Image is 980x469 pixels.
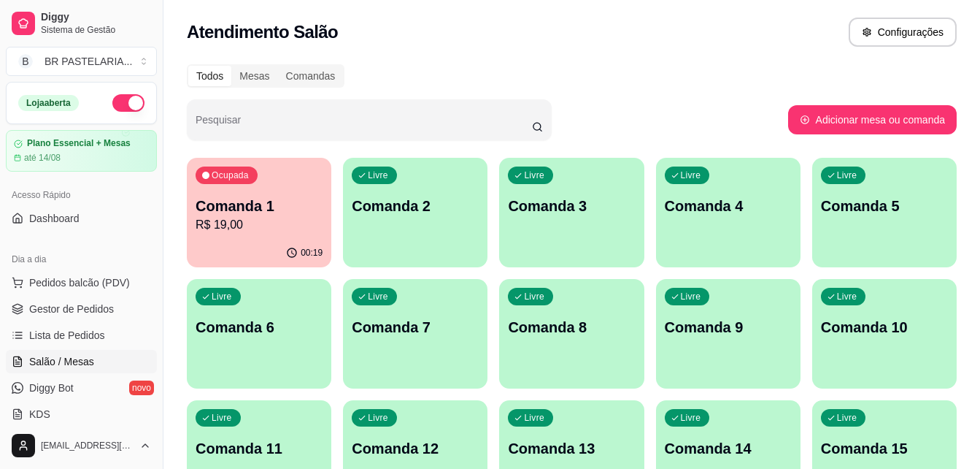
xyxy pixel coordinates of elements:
[6,183,157,207] div: Acesso Rápido
[352,438,479,459] p: Comanda 12
[656,279,800,389] button: LivreComanda 9
[352,317,479,338] p: Comanda 7
[188,66,231,86] div: Todos
[6,403,157,426] a: KDS
[187,158,331,267] button: OcupadaComanda 1R$ 19,0000:19
[196,196,323,216] p: Comanda 1
[41,11,151,24] span: Diggy
[524,169,544,181] p: Livre
[6,271,157,294] button: Pedidos balcão (PDV)
[212,169,249,181] p: Ocupada
[499,279,644,389] button: LivreComanda 8
[837,291,857,302] p: Livre
[821,438,948,459] p: Comanda 15
[352,196,479,216] p: Comanda 2
[196,438,323,459] p: Comanda 11
[301,247,323,259] p: 00:19
[524,291,544,302] p: Livre
[6,428,157,463] button: [EMAIL_ADDRESS][DOMAIN_NAME]
[681,169,701,181] p: Livre
[6,324,157,347] a: Lista de Pedidos
[24,152,61,164] article: até 14/08
[29,211,80,226] span: Dashboard
[45,54,132,69] div: BR PASTELARIA ...
[849,18,957,47] button: Configurações
[6,207,157,230] a: Dashboard
[665,196,792,216] p: Comanda 4
[29,275,130,290] span: Pedidos balcão (PDV)
[343,158,487,267] button: LivreComanda 2
[278,66,344,86] div: Comandas
[187,279,331,389] button: LivreComanda 6
[368,169,388,181] p: Livre
[196,216,323,234] p: R$ 19,00
[788,105,957,134] button: Adicionar mesa ou comanda
[6,376,157,400] a: Diggy Botnovo
[368,412,388,424] p: Livre
[6,297,157,321] a: Gestor de Pedidos
[6,6,157,41] a: DiggySistema de Gestão
[812,158,957,267] button: LivreComanda 5
[29,302,114,316] span: Gestor de Pedidos
[6,47,157,76] button: Select a team
[681,412,701,424] p: Livre
[18,95,79,111] div: Loja aberta
[368,291,388,302] p: Livre
[499,158,644,267] button: LivreComanda 3
[41,440,134,451] span: [EMAIL_ADDRESS][DOMAIN_NAME]
[29,354,94,369] span: Salão / Mesas
[6,130,157,172] a: Plano Essencial + Mesasaté 14/08
[112,94,144,112] button: Alterar Status
[29,407,50,422] span: KDS
[187,20,338,44] h2: Atendimento Salão
[837,169,857,181] p: Livre
[508,196,635,216] p: Comanda 3
[821,317,948,338] p: Comanda 10
[837,412,857,424] p: Livre
[41,24,151,36] span: Sistema de Gestão
[343,279,487,389] button: LivreComanda 7
[821,196,948,216] p: Comanda 5
[212,412,232,424] p: Livre
[665,317,792,338] p: Comanda 9
[508,438,635,459] p: Comanda 13
[508,317,635,338] p: Comanda 8
[812,279,957,389] button: LivreComanda 10
[681,291,701,302] p: Livre
[27,138,131,149] article: Plano Essencial + Mesas
[212,291,232,302] p: Livre
[6,248,157,271] div: Dia a dia
[231,66,277,86] div: Mesas
[18,54,33,69] span: B
[29,381,74,395] span: Diggy Bot
[29,328,105,343] span: Lista de Pedidos
[6,350,157,373] a: Salão / Mesas
[524,412,544,424] p: Livre
[196,118,532,133] input: Pesquisar
[196,317,323,338] p: Comanda 6
[656,158,800,267] button: LivreComanda 4
[665,438,792,459] p: Comanda 14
